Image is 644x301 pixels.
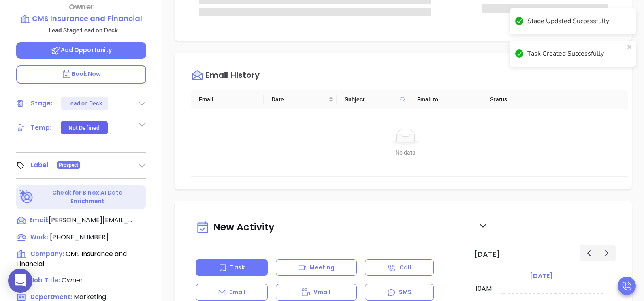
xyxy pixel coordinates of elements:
[409,90,482,109] th: Email to
[399,288,412,297] p: SMS
[206,71,260,82] div: Email History
[16,13,146,24] a: CMS Insurance and Financial
[62,70,101,78] span: Book Now
[30,292,72,301] span: Department:
[16,1,146,12] p: Owner
[16,249,127,269] span: CMS Insurance and Financial
[30,233,48,241] span: Work :
[272,95,327,104] span: Date
[30,249,64,258] span: Company:
[345,95,397,104] span: Subject
[200,148,610,157] div: No data
[30,276,60,284] span: Job Title:
[31,159,50,171] div: Label:
[31,122,52,134] div: Temp:
[191,90,264,109] th: Email
[580,245,598,260] button: Previous day
[50,232,109,242] span: [PHONE_NUMBER]
[527,49,624,58] div: Task Created Successfully
[597,245,616,260] button: Next day
[528,271,554,282] a: [DATE]
[68,121,100,134] div: Not Defined
[474,284,493,294] div: 10am
[229,288,245,297] p: Email
[527,16,630,26] div: Stage Updated Successfully
[30,215,49,226] span: Email:
[230,263,244,272] p: Task
[59,161,79,170] span: Prospect
[51,46,112,54] span: Add Opportunity
[264,90,337,109] th: Date
[35,189,141,206] p: Check for Binox AI Data Enrichment
[62,275,83,285] span: Owner
[309,263,335,272] p: Meeting
[19,190,34,204] img: Ai-Enrich-DaqCidB-.svg
[474,250,500,259] h2: [DATE]
[482,90,555,109] th: Status
[313,288,331,297] p: Vmail
[67,97,102,110] div: Lead on Deck
[31,97,53,110] div: Stage:
[20,25,146,36] p: Lead Stage: Lead on Deck
[49,215,134,225] span: [PERSON_NAME][EMAIL_ADDRESS][DOMAIN_NAME]
[399,263,411,272] p: Call
[196,217,434,238] div: New Activity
